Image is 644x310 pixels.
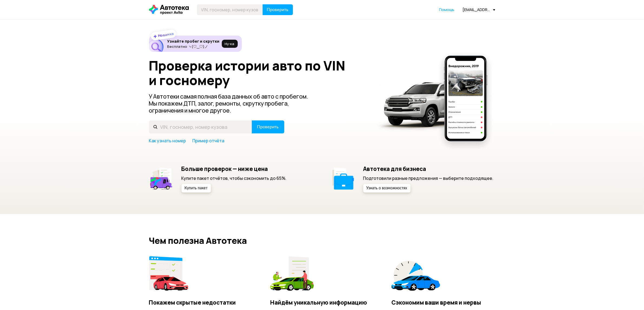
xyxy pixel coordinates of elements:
[181,175,287,181] p: Купите пакет отчётов, чтобы сэкономить до 65%.
[439,7,455,12] a: Помощь
[252,120,284,133] button: Проверить
[193,138,224,144] a: Пример отчёта
[167,44,220,49] p: Бесплатно ヽ(♡‿♡)ノ
[149,236,495,245] h2: Чем полезна Автотека
[363,175,494,181] p: Подготовили разные предложения — выберите подходящее.
[149,299,253,306] h4: Покажем скрытые недостатки
[439,7,455,12] span: Помощь
[270,299,374,306] h4: Найдём уникальную информацию
[149,120,252,133] input: VIN, госномер, номер кузова
[181,184,211,193] button: Купить пакет
[366,186,407,190] span: Узнать о возможностях
[149,58,369,87] h1: Проверка истории авто по VIN и госномеру
[363,184,411,193] button: Узнать о возможностях
[149,93,317,114] p: У Автотеки самая полная база данных об авто с пробегом. Мы покажем ДТП, залог, ремонты, скрутку п...
[257,125,279,129] span: Проверить
[267,8,289,12] span: Проверить
[463,7,495,12] div: [EMAIL_ADDRESS][DOMAIN_NAME]
[225,42,235,46] span: Ну‑ка
[185,186,208,190] span: Купить пакет
[197,4,263,15] input: VIN, госномер, номер кузова
[157,31,174,38] strong: Новинка
[363,165,494,172] h5: Автотека для бизнеса
[167,39,220,44] h6: Узнайте пробег и скрутки
[263,4,293,15] button: Проверить
[181,165,287,172] h5: Больше проверок — ниже цена
[149,138,186,144] a: Как узнать номер
[391,299,495,306] h4: Сэкономим ваши время и нервы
